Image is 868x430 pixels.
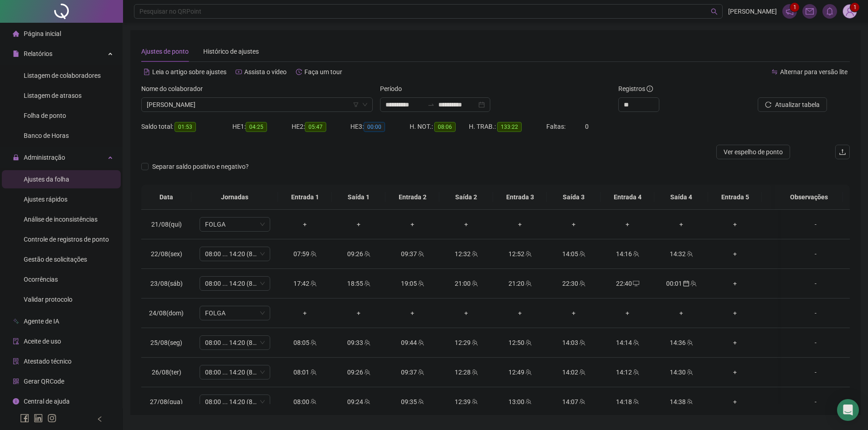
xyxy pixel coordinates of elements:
div: 12:50 [500,338,539,348]
span: Análise de inconsistências [24,216,98,223]
div: 19:05 [393,278,432,288]
span: team [524,251,532,257]
div: 22:30 [554,278,593,288]
div: 00:01 [662,278,701,288]
span: team [471,399,478,405]
span: [PERSON_NAME] [728,6,777,16]
span: filter [353,102,359,107]
span: info-circle [13,398,19,405]
div: + [769,249,808,259]
span: team [524,369,532,375]
span: team [471,280,478,287]
span: 133:22 [497,122,522,132]
div: 13:00 [500,397,539,407]
button: Ver espelho de ponto [716,145,790,159]
div: + [447,219,486,229]
span: upload [839,148,846,156]
span: qrcode [13,378,19,384]
div: + [662,308,701,318]
span: team [578,369,586,375]
span: search [711,8,718,15]
span: team [363,339,370,346]
div: + [285,219,324,229]
span: linkedin [34,414,43,423]
div: 22:40 [608,278,647,288]
span: audit [13,338,19,344]
th: Saída 4 [654,185,708,210]
span: team [632,251,639,257]
div: + [715,397,755,407]
span: team [578,339,586,346]
span: team [524,399,532,405]
div: 14:30 [662,367,701,377]
span: file-text [144,69,150,75]
div: 07:59 [285,249,324,259]
span: team [686,339,693,346]
div: 12:28 [447,367,486,377]
div: + [285,308,324,318]
div: 14:07 [554,397,593,407]
div: 12:52 [500,249,539,259]
span: down [362,102,368,107]
th: Saída 5 [762,185,816,210]
div: 09:35 [393,397,432,407]
div: + [715,249,755,259]
div: 18:55 [339,278,378,288]
div: 14:36 [662,338,701,348]
div: + [769,278,808,288]
img: 88641 [843,5,857,18]
div: + [500,219,539,229]
div: 14:14 [608,338,647,348]
span: team [363,369,370,375]
span: 0 [585,123,589,130]
div: - [789,397,842,407]
span: 23/08(sáb) [150,280,183,287]
span: team [689,280,697,287]
span: team [309,399,317,405]
div: Open Intercom Messenger [837,399,859,421]
span: team [471,369,478,375]
span: left [97,416,103,422]
div: + [662,219,701,229]
span: Gerar QRCode [24,378,64,385]
span: to [427,101,435,108]
span: Folha de ponto [24,112,66,119]
span: history [296,69,302,75]
div: + [715,219,755,229]
span: team [309,339,317,346]
th: Saída 1 [332,185,385,210]
div: 14:18 [608,397,647,407]
span: Agente de IA [24,318,59,325]
span: desktop [632,280,639,287]
div: + [769,397,808,407]
span: 08:00 ... 14:20 (8 HORAS) [205,277,265,290]
span: facebook [20,414,29,423]
span: Gestão de solicitações [24,256,87,263]
div: - [789,219,842,229]
div: + [715,308,755,318]
label: Nome do colaborador [141,84,209,94]
span: Controle de registros de ponto [24,236,109,243]
div: + [393,219,432,229]
span: team [417,369,424,375]
span: team [524,339,532,346]
span: 08:06 [434,122,456,132]
div: + [393,308,432,318]
div: 14:38 [662,397,701,407]
span: Ocorrências [24,276,58,283]
div: + [608,308,647,318]
span: team [471,339,478,346]
span: Separar saldo positivo e negativo? [149,162,252,172]
span: team [417,339,424,346]
th: Jornadas [191,185,278,210]
div: + [339,219,378,229]
div: 17:42 [285,278,324,288]
span: team [632,369,639,375]
div: 09:37 [393,367,432,377]
div: 08:01 [285,367,324,377]
span: notification [786,7,794,15]
div: + [715,367,755,377]
span: team [309,251,317,257]
span: team [417,280,424,287]
div: 12:39 [447,397,486,407]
